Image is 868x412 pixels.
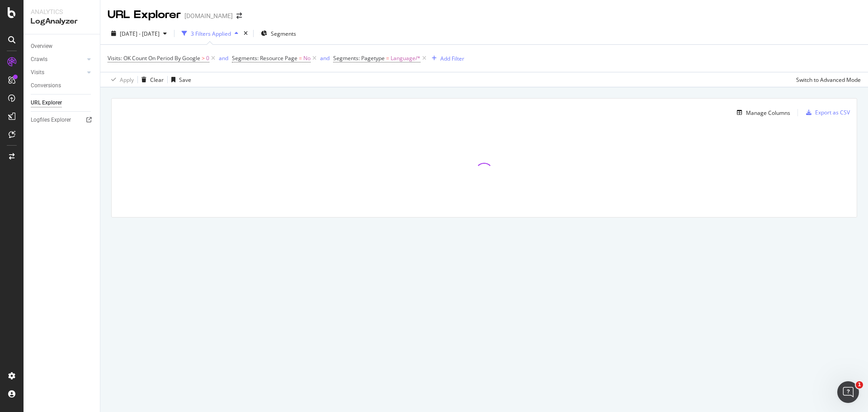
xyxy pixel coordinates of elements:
div: Switch to Advanced Mode [796,76,861,84]
span: Segments [271,30,296,38]
span: = [299,54,302,62]
a: Overview [31,42,94,51]
div: Conversions [31,81,61,90]
button: Export as CSV [802,105,850,120]
span: = [386,54,389,62]
div: Analytics [31,7,93,16]
span: 0 [206,52,209,65]
div: Export as CSV [815,109,850,116]
span: Segments: Resource Page [232,54,297,62]
a: Conversions [31,81,94,90]
span: Visits: OK Count On Period By Google [108,54,200,62]
button: Clear [138,72,164,87]
a: Crawls [31,55,85,64]
button: Save [168,72,191,87]
span: Language/* [391,52,420,65]
a: Visits [31,68,85,77]
button: and [320,54,330,62]
div: Visits [31,68,44,77]
button: Apply [108,72,134,87]
div: Apply [120,76,134,84]
div: times [242,29,250,38]
button: Switch to Advanced Mode [793,72,861,87]
div: Overview [31,42,52,51]
div: arrow-right-arrow-left [236,13,242,19]
span: > [202,54,205,62]
div: Manage Columns [746,109,790,117]
button: Segments [257,26,300,41]
button: Manage Columns [733,107,790,118]
span: No [303,52,311,65]
div: Add Filter [440,55,464,62]
div: 3 Filters Applied [191,30,231,38]
div: URL Explorer [108,7,181,23]
button: Add Filter [428,53,464,64]
button: 3 Filters Applied [178,26,242,41]
span: Segments: Pagetype [333,54,385,62]
div: Logfiles Explorer [31,115,71,125]
span: 1 [856,381,863,388]
div: Crawls [31,55,47,64]
div: Save [179,76,191,84]
div: and [219,54,228,62]
iframe: Intercom live chat [837,381,859,403]
a: URL Explorer [31,98,94,108]
div: [DOMAIN_NAME] [184,11,233,20]
button: and [219,54,228,62]
div: LogAnalyzer [31,16,93,27]
div: Clear [150,76,164,84]
div: URL Explorer [31,98,62,108]
span: [DATE] - [DATE] [120,30,160,38]
button: [DATE] - [DATE] [108,26,170,41]
a: Logfiles Explorer [31,115,94,125]
div: and [320,54,330,62]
